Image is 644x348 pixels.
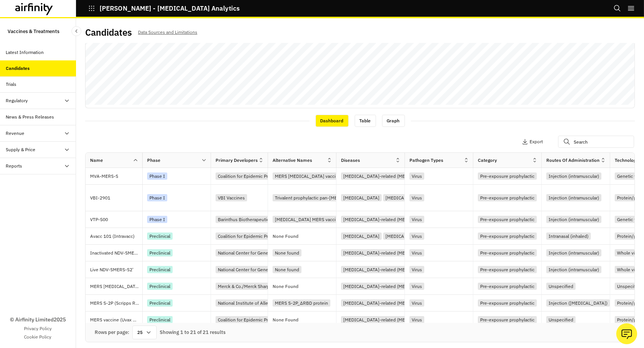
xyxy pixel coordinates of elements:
[8,24,59,38] p: Vaccines & Treatments
[478,172,537,180] div: Pre-exposure prophylactic
[546,299,610,307] div: Injection ([MEDICAL_DATA])
[6,114,54,120] div: News & Press Releases
[216,157,258,164] div: Primary Developers
[341,233,382,240] div: [MEDICAL_DATA]
[24,325,52,332] a: Privacy Policy
[147,157,160,164] div: Phase
[409,216,424,223] div: Virus
[546,266,601,273] div: Injection (intramuscular)
[409,249,424,256] div: Virus
[341,266,424,273] div: [MEDICAL_DATA]-related (MERS-CoV)
[90,266,142,274] p: Live NDV-SMERS-S2'
[478,216,537,223] div: Pre-exposure prophylactic
[409,157,443,164] div: Pathogen Types
[6,81,17,88] div: Trials
[216,216,274,223] div: Barinthus Biotherapeutics
[409,266,424,273] div: Virus
[522,136,543,148] button: Export
[88,2,240,15] button: [PERSON_NAME] - [MEDICAL_DATA] Analytics
[478,194,537,201] div: Pre-exposure prophylactic
[546,316,576,323] div: Unspecified
[100,5,240,12] p: [PERSON_NAME] - [MEDICAL_DATA] Analytics
[85,27,132,38] h2: Candidates
[614,2,621,15] button: Search
[546,283,576,290] div: Unspecified
[409,233,424,240] div: Virus
[147,283,173,290] div: Preclinical
[341,316,424,323] div: [MEDICAL_DATA]-related (MERS-CoV)
[147,316,173,323] div: Preclinical
[341,216,424,223] div: [MEDICAL_DATA]-related (MERS-CoV)
[478,283,537,290] div: Pre-exposure prophylactic
[216,283,306,290] div: Merck & Co./Merck Sharp & Dohme (MSD)
[24,334,52,340] a: Cookie Policy
[90,194,142,202] p: VBI-2901
[546,172,601,180] div: Injection (intramuscular)
[341,157,360,164] div: Diseases
[478,299,537,307] div: Pre-exposure prophylactic
[216,194,247,201] div: VBI Vaccines
[6,146,36,153] div: Supply & Price
[90,316,142,324] p: MERS vaccine (Uvax Bio)
[558,136,634,148] input: Search
[216,249,361,256] div: National Center for Genetic Engineering and Biotechnology (BIOTEC)
[341,249,424,256] div: [MEDICAL_DATA]-related (MERS-CoV)
[478,266,537,273] div: Pre-exposure prophylactic
[216,266,361,273] div: National Center for Genetic Engineering and Biotechnology (BIOTEC)
[10,316,66,324] p: © Airfinity Limited 2025
[216,172,320,180] div: Coalition for Epidemic Preparedness Innovations
[478,233,537,240] div: Pre-exposure prophylactic
[409,299,424,307] div: Virus
[546,194,601,201] div: Injection (intramuscular)
[216,299,339,307] div: National Institute of Allergy and [MEDICAL_DATA] (NIAID)
[90,216,142,223] p: VTP-500
[132,326,157,339] div: 25
[409,283,424,290] div: Virus
[546,233,591,240] div: Intranasal (inhaled)
[90,172,142,180] p: MVA-MERS-S
[273,172,374,180] div: MERS [MEDICAL_DATA] vaccine (IDT biologika)
[546,157,600,164] div: Routes of Administration
[478,157,497,164] div: Category
[615,283,644,290] div: Unspecified
[273,266,301,273] div: None found
[147,194,167,201] div: Phase I
[90,299,142,307] p: MERS S-2P (Scripps Research)
[147,172,167,180] div: Phase I
[6,97,28,104] div: Regulatory
[95,329,129,336] div: Rows per page:
[616,323,637,344] button: Ask our analysts
[160,329,225,336] div: Showing 1 to 21 of 21 results
[273,234,298,239] p: None Found
[273,194,389,201] div: Trivalent prophylactic pan-[MEDICAL_DATA] candidate
[147,299,173,307] div: Preclinical
[138,28,197,36] p: Data Sources and Limitations
[383,233,466,240] div: [MEDICAL_DATA]-related (MERS-CoV)
[273,249,301,256] div: None found
[546,249,601,256] div: Injection (intramuscular)
[341,172,424,180] div: [MEDICAL_DATA]-related (MERS-CoV)
[90,249,142,257] p: Inactivated NDV-SMERS-S2'
[409,172,424,180] div: Virus
[216,316,320,323] div: Coalition for Epidemic Preparedness Innovations
[383,194,466,201] div: [MEDICAL_DATA]-related (MERS-CoV)
[546,216,601,223] div: Injection (intramuscular)
[90,283,142,290] p: MERS [MEDICAL_DATA] vaccine (Themis bioscience)
[216,233,320,240] div: Coalition for Epidemic Preparedness Innovations
[6,65,30,72] div: Candidates
[409,194,424,201] div: Virus
[341,194,382,201] div: [MEDICAL_DATA]
[355,115,376,127] div: Table
[71,26,81,36] button: Close Sidebar
[273,318,298,322] p: None Found
[273,216,343,223] div: [MEDICAL_DATA] MERS vaccine
[147,216,167,223] div: Phase I
[341,283,424,290] div: [MEDICAL_DATA]-related (MERS-CoV)
[530,139,543,144] p: Export
[273,284,298,289] p: None Found
[273,299,330,307] div: MERS S-2P_ΔRBD protein
[90,233,142,240] p: Avacc 101 (Intravacc)
[6,130,25,137] div: Revenue
[478,249,537,256] div: Pre-exposure prophylactic
[147,266,173,273] div: Preclinical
